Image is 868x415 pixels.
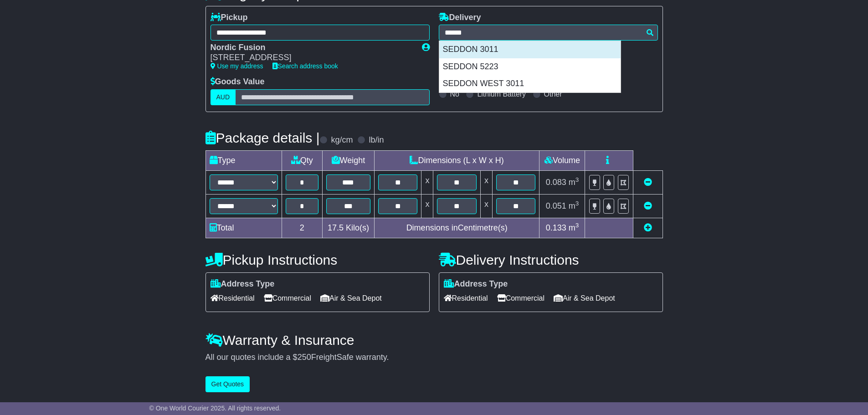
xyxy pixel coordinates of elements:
div: Nordic Fusion [211,43,413,53]
td: 2 [282,218,322,238]
div: [STREET_ADDRESS] [211,53,413,63]
label: lb/in [369,135,384,145]
label: Address Type [444,279,508,289]
span: Residential [211,291,255,305]
a: Remove this item [644,201,652,210]
label: kg/cm [331,135,353,145]
a: Use my address [211,62,263,70]
a: Search address book [272,62,338,70]
td: Kilo(s) [322,218,374,238]
td: Type [205,150,282,170]
td: x [421,194,433,218]
h4: Delivery Instructions [439,252,663,267]
td: Weight [322,150,374,170]
sup: 3 [575,200,579,207]
span: 0.083 [546,178,566,187]
td: Volume [539,150,585,170]
a: Add new item [644,223,652,232]
span: © One World Courier 2025. All rights reserved. [149,405,281,412]
td: x [480,170,492,194]
span: 0.051 [546,201,566,210]
div: SEDDON 3011 [439,41,621,58]
div: All our quotes include a $ FreightSafe warranty. [205,353,663,363]
span: Air & Sea Depot [554,291,615,305]
td: Total [205,218,282,238]
label: No [450,90,459,98]
span: 250 [298,353,311,362]
label: AUD [211,89,236,105]
h4: Package details | [205,130,320,145]
label: Goods Value [211,77,265,87]
td: x [421,170,433,194]
span: Air & Sea Depot [320,291,382,305]
label: Delivery [439,13,481,23]
sup: 3 [575,222,579,229]
label: Pickup [211,13,248,23]
a: Remove this item [644,178,652,187]
div: SEDDON 5223 [439,58,621,76]
h4: Pickup Instructions [205,252,430,267]
label: Lithium Battery [477,90,526,98]
span: Commercial [264,291,311,305]
span: m [569,178,579,187]
h4: Warranty & Insurance [205,333,663,348]
td: Qty [282,150,322,170]
td: Dimensions (L x W x H) [374,150,539,170]
typeahead: Please provide city [439,25,658,41]
button: Get Quotes [205,376,250,392]
span: 0.133 [546,223,566,232]
label: Address Type [211,279,275,289]
span: m [569,223,579,232]
span: Commercial [497,291,544,305]
span: m [569,201,579,210]
td: Dimensions in Centimetre(s) [374,218,539,238]
label: Other [544,90,562,98]
sup: 3 [575,176,579,183]
span: Residential [444,291,488,305]
div: SEDDON WEST 3011 [439,75,621,92]
span: 17.5 [328,223,344,232]
td: x [480,194,492,218]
